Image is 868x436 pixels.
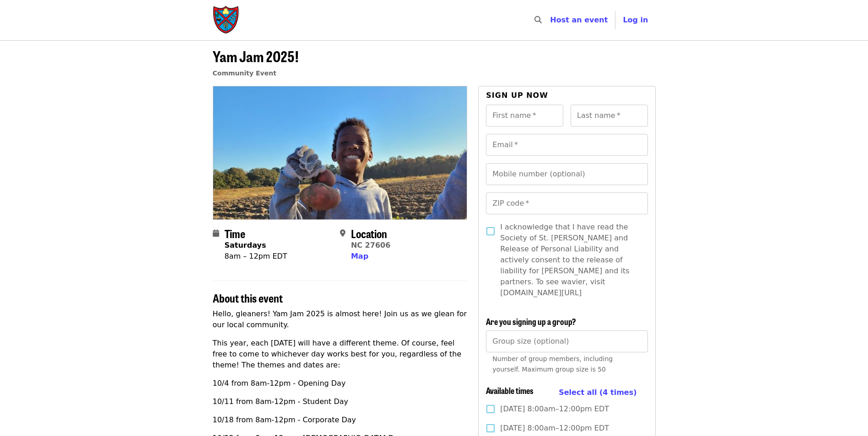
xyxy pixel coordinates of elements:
button: Log in [615,11,655,29]
span: [DATE] 8:00am–12:00pm EDT [500,423,609,434]
span: Select all (4 times) [559,388,636,397]
span: Log in [623,16,648,24]
input: Mobile number (optional) [486,163,647,185]
i: search icon [534,16,542,24]
span: I acknowledge that I have read the Society of St. [PERSON_NAME] and Release of Personal Liability... [500,222,640,298]
button: Select all (4 times) [559,386,636,399]
input: ZIP code [486,192,647,214]
span: Available times [486,384,534,396]
p: 10/18 from 8am-12pm - Corporate Day [213,415,468,425]
span: Time [225,225,245,241]
span: Are you signing up a group? [486,315,576,327]
i: map-marker-alt icon [340,229,345,238]
img: Yam Jam 2025! organized by Society of St. Andrew [213,86,467,219]
i: calendar icon [213,229,219,238]
span: Sign up now [486,91,548,100]
p: 10/11 from 8am-12pm - Student Day [213,396,468,407]
button: Map [351,251,368,262]
strong: Saturdays [225,241,266,250]
span: About this event [213,290,283,306]
input: [object Object] [486,330,647,352]
input: First name [486,105,563,127]
span: Location [351,225,387,241]
img: Society of St. Andrew - Home [213,5,240,35]
a: NC 27606 [351,241,390,250]
a: Host an event [550,16,608,24]
p: 10/4 from 8am-12pm - Opening Day [213,378,468,389]
input: Search [547,9,555,31]
p: This year, each [DATE] will have a different theme. Of course, feel free to come to whichever day... [213,338,468,371]
p: Hello, gleaners! Yam Jam 2025 is almost here! Join us as we glean for our local community. [213,308,468,330]
span: Number of group members, including yourself. Maximum group size is 50 [492,355,613,373]
a: Community Event [213,69,276,77]
span: [DATE] 8:00am–12:00pm EDT [500,404,609,415]
input: Email [486,134,647,156]
input: Last name [571,105,648,127]
span: Yam Jam 2025! [213,45,299,67]
span: Map [351,252,368,261]
div: 8am – 12pm EDT [225,251,287,262]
